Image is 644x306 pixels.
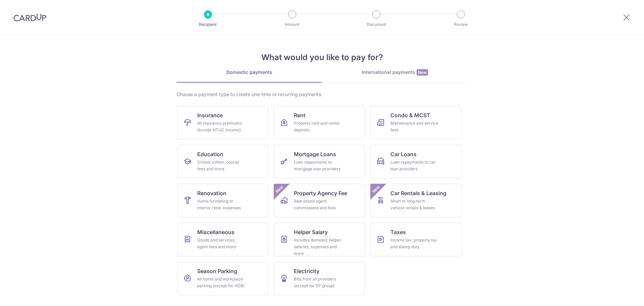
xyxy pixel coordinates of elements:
[197,228,234,236] span: Miscellaneous
[13,13,46,21] img: CardUp
[177,223,268,256] a: MiscellaneousGoods and services, agent fees and more
[176,69,322,76] div: Domestic payments
[294,276,342,289] div: Bills from all providers (except for SP group)
[294,111,306,119] span: Rent
[274,223,365,256] a: Helper SalaryIncludes domestic helper salaries, expenses and more
[294,198,342,211] div: Real estate agent commissions and fees
[197,111,223,119] span: Insurance
[390,228,406,236] span: Taxes
[370,106,462,139] a: Condo & MCSTMaintenance and service fees
[177,145,268,178] a: EducationSchool, tuition, course fees and more
[177,184,268,217] a: RenovationHome furnishing or interior reno-expenses
[371,184,382,195] span: New
[294,150,336,158] span: Mortgage Loans
[294,267,319,275] span: Electricity
[197,237,246,250] div: Goods and services, agent fees and more
[274,145,365,178] a: Mortgage LoansLoan repayments to mortgage loan providers
[322,69,468,76] div: International payments
[274,184,365,217] a: Property Agency FeeReal estate agent commissions and feesNew
[390,189,446,197] span: Car Rentals & Leasing
[183,21,233,28] p: Recipient
[294,228,328,236] span: Helper Salary
[177,106,268,139] a: InsuranceAll insurance premiums (except NTUC Income)
[197,189,226,197] span: Renovation
[370,145,462,178] a: Car LoansLoan repayments to car loan providers
[352,21,401,28] p: Document
[294,237,342,257] div: Includes domestic helper salaries, expenses and more
[417,69,428,76] span: New
[197,276,246,289] div: All home and workplace parking (except for HDB)
[370,223,462,256] a: TaxesIncome tax, property tax and stamp duty
[390,237,439,250] div: Income tax, property tax and stamp duty
[294,189,347,197] span: Property Agency Fee
[177,262,268,295] a: Season ParkingAll home and workplace parking (except for HDB)
[294,159,342,172] div: Loan repayments to mortgage loan providers
[267,21,317,28] p: Amount
[390,159,439,172] div: Loan repayments to car loan providers
[390,120,439,133] div: Maintenance and service fees
[176,91,468,98] div: Choose a payment type to create one-time or recurring payments.
[390,150,417,158] span: Car Loans
[274,106,365,139] a: RentProperty rent and rental deposits
[274,262,365,295] a: ElectricityBills from all providers (except for SP group)
[176,51,468,63] h4: What would you like to pay for?
[197,150,223,158] span: Education
[197,120,246,133] div: All insurance premiums (except NTUC Income)
[197,198,246,211] div: Home furnishing or interior reno-expenses
[294,120,342,133] div: Property rent and rental deposits
[601,286,637,303] iframe: Opens a widget where you can find more information
[390,198,439,211] div: Short or long‑term vehicle rentals & leases
[197,159,246,172] div: School, tuition, course fees and more
[370,184,462,217] a: Car Rentals & LeasingShort or long‑term vehicle rentals & leasesNew
[436,21,486,28] p: Review
[197,267,237,275] span: Season Parking
[274,184,285,195] span: New
[390,111,430,119] span: Condo & MCST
